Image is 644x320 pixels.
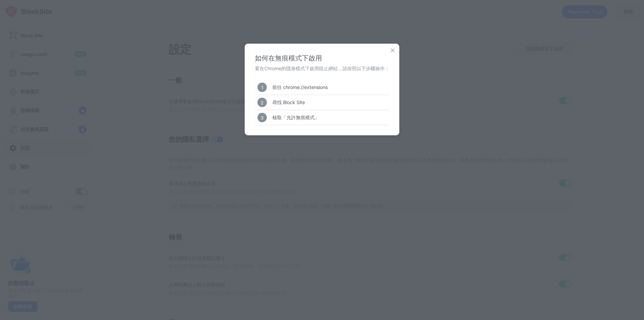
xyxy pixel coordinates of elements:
[389,47,396,54] img: x-button.svg
[272,99,305,106] div: 尋找 Block Site
[272,84,328,91] div: 前往 chrome://extensions
[272,115,319,121] div: 核取「允許無痕模式」
[258,113,267,122] div: 3
[258,98,267,107] div: 2
[255,54,389,63] div: 如何在無痕模式下啟用
[255,65,389,72] div: 要在Chrome的隱身模式下啟用阻止網站，請按照以下步驟操作：
[258,83,267,92] div: 1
